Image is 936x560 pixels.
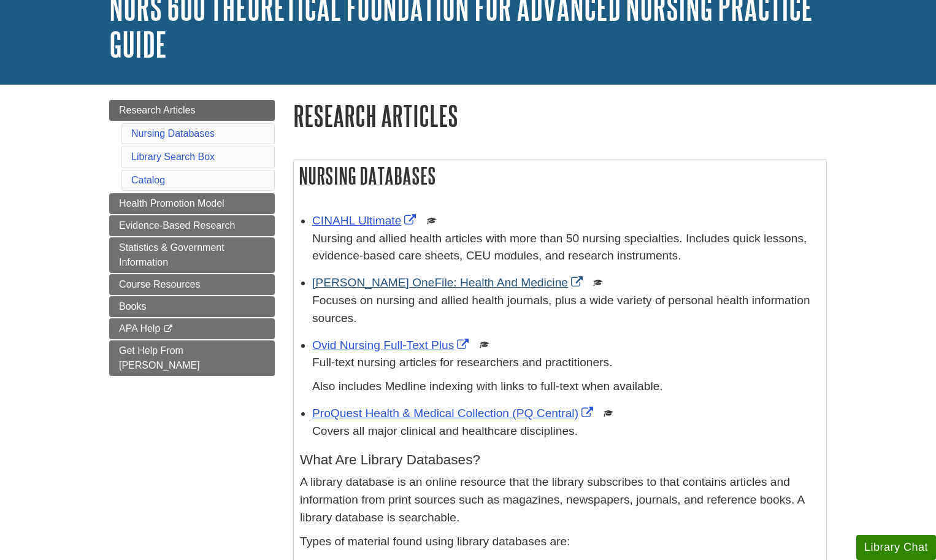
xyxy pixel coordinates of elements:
a: Nursing Databases [131,128,215,139]
a: Link opens in new window [312,407,596,420]
p: Covers all major clinical and healthcare disciplines. [312,423,820,440]
img: Scholarly or Peer Reviewed [427,216,437,226]
span: Research Articles [119,105,196,115]
img: Scholarly or Peer Reviewed [604,408,613,418]
span: Books [119,301,146,312]
span: Health Promotion Model [119,198,224,209]
span: Course Resources [119,279,201,290]
p: A library database is an online resource that the library subscribes to that contains articles an... [300,474,820,526]
h4: What Are Library Databases? [300,453,820,468]
h1: Research Articles [293,100,827,131]
span: Statistics & Government Information [119,242,224,267]
span: Evidence-Based Research [119,220,235,231]
p: Focuses on nursing and allied health journals, plus a wide variety of personal health information... [312,292,820,328]
a: Books [109,296,275,317]
p: Also includes Medline indexing with links to full-text when available. [312,378,820,396]
div: Guide Page Menu [109,100,275,376]
a: Research Articles [109,100,275,121]
a: Evidence-Based Research [109,215,275,236]
img: Scholarly or Peer Reviewed [480,340,489,350]
a: Catalog [131,175,165,185]
a: Health Promotion Model [109,193,275,214]
p: Nursing and allied health articles with more than 50 nursing specialties. Includes quick lessons,... [312,230,820,266]
h2: Nursing Databases [294,159,826,192]
a: Link opens in new window [312,339,472,351]
a: Library Search Box [131,152,215,162]
a: Link opens in new window [312,214,419,227]
span: Get Help From [PERSON_NAME] [119,345,200,370]
span: APA Help [119,323,160,334]
a: APA Help [109,318,275,339]
img: Scholarly or Peer Reviewed [593,278,603,288]
p: Full-text nursing articles for researchers and practitioners. [312,354,820,372]
p: Types of material found using library databases are: [300,533,820,551]
a: Get Help From [PERSON_NAME] [109,340,275,376]
button: Library Chat [856,535,936,560]
a: Course Resources [109,274,275,295]
a: Statistics & Government Information [109,237,275,273]
i: This link opens in a new window [163,325,174,333]
a: Link opens in new window [312,276,586,289]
